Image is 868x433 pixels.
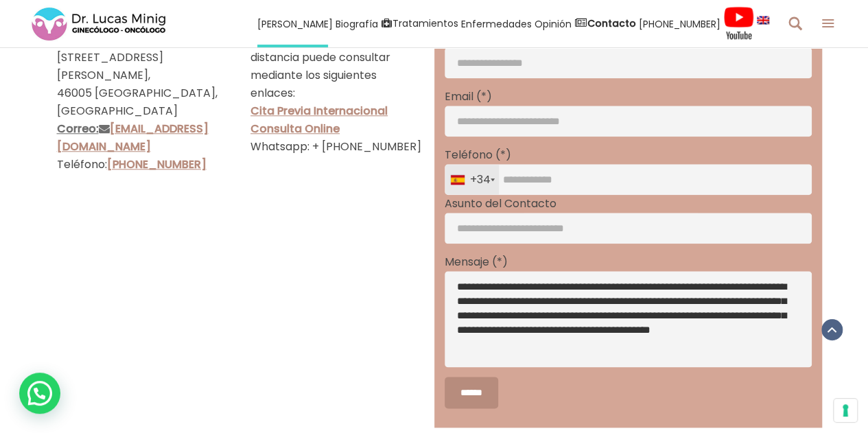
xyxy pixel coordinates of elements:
[834,399,857,422] button: Sus preferencias de consentimiento para tecnologías de seguimiento
[587,16,636,30] strong: Contacto
[250,31,424,156] p: Si desea una atención médica a distancia puede consultar mediante los siguientes enlaces: Whatsap...
[250,103,388,119] a: Cita Previa Internacional
[461,16,532,32] span: Enfermedades
[451,165,499,194] div: +34
[250,121,340,137] a: Consulta Online
[445,253,812,271] p: Mensaje (*)
[57,31,231,191] p: [STREET_ADDRESS][PERSON_NAME], 46005 [GEOGRAPHIC_DATA], [GEOGRAPHIC_DATA] Teléfono:
[445,165,499,194] div: Spain (España): +34
[723,6,754,40] img: Videos Youtube Ginecología
[445,195,812,213] p: Asunto del Contacto
[757,16,769,24] img: language english
[445,146,812,164] p: Teléfono (*)
[639,16,720,32] span: [PHONE_NUMBER]
[535,16,572,32] span: Opinión
[57,121,110,137] a: Correo:
[445,11,812,408] form: Contact form
[57,121,209,154] a: [EMAIL_ADDRESS][DOMAIN_NAME]
[336,16,378,32] span: Biografía
[19,373,60,414] div: WhatsApp contact
[257,16,333,32] span: [PERSON_NAME]
[107,156,207,172] a: [PHONE_NUMBER]
[445,88,812,106] p: Email (*)
[392,16,458,32] span: Tratamientos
